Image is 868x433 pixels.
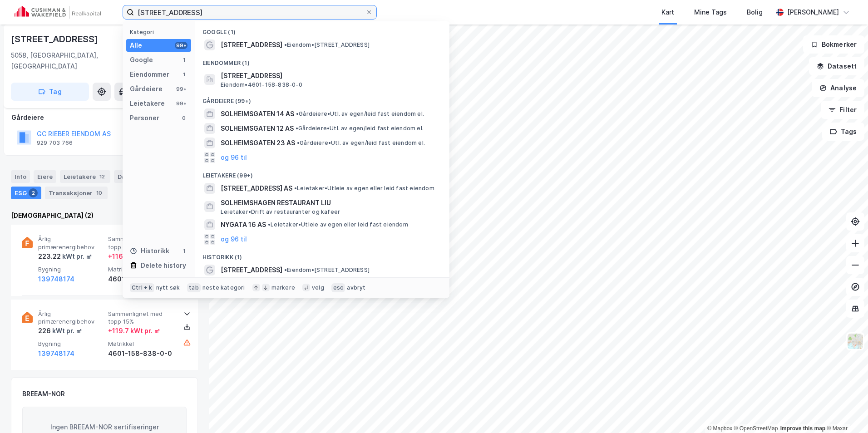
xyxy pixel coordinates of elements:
div: 4601-158-838-0-0 [108,274,174,285]
div: tab [187,283,201,292]
div: + 119.7 kWt pr. ㎡ [108,325,160,336]
div: Transaksjoner [45,187,108,199]
div: 226 [38,325,82,336]
span: Sammenlignet med topp 15% [108,310,174,326]
span: • [296,125,298,132]
span: Gårdeiere • Utl. av egen/leid fast eiendom el. [296,110,424,118]
button: og 96 til [221,152,247,163]
div: Kontrollprogram for chat [823,389,868,433]
span: Matrikkel [108,340,174,348]
img: Z [847,333,864,350]
div: velg [312,284,324,291]
div: 929 703 766 [37,139,73,147]
a: OpenStreetMap [734,425,778,432]
div: Ctrl + k [130,283,154,292]
div: [DEMOGRAPHIC_DATA] (2) [11,210,198,221]
input: Søk på adresse, matrikkel, gårdeiere, leietakere eller personer [134,5,365,19]
button: Analyse [812,79,864,97]
div: ESG [11,187,41,199]
div: Google [130,54,153,65]
span: [STREET_ADDRESS] [221,39,282,50]
span: Gårdeiere • Utl. av egen/leid fast eiendom el. [296,125,424,132]
div: Historikk (1) [195,246,449,263]
span: Leietaker • Drift av restauranter og kafeer [221,208,340,216]
div: Gårdeiere [11,112,197,123]
span: Eiendom • 4601-158-838-0-0 [221,81,302,89]
div: Personer [130,113,159,123]
span: Eiendom • [STREET_ADDRESS] [284,266,370,274]
span: Bygning [38,266,104,273]
div: 0 [180,114,187,122]
div: 99+ [175,85,187,93]
div: BREEAM-NOR [22,389,65,399]
span: Leietaker • Utleie av egen eller leid fast eiendom [268,221,408,228]
div: 99+ [175,100,187,107]
div: Leietakere [130,98,165,109]
div: [PERSON_NAME] [787,7,839,18]
span: SOLHEIMSGATEN 23 AS [221,138,295,148]
div: Kart [661,7,674,18]
div: Datasett [114,170,159,183]
div: Eiendommer (1) [195,52,449,69]
div: 12 [98,172,107,181]
span: Sammenlignet med topp 15% [108,235,174,251]
div: Eiere [34,170,56,183]
div: Alle [130,40,142,51]
iframe: Chat Widget [823,389,868,433]
span: • [296,110,299,117]
img: cushman-wakefield-realkapital-logo.202ea83816669bd177139c58696a8fa1.svg [15,6,101,19]
a: Mapbox [707,425,732,432]
div: Mine Tags [694,7,727,18]
div: Historikk [130,246,169,256]
div: 10 [94,188,104,197]
div: avbryt [347,284,365,291]
span: Bygning [38,340,104,348]
div: 5058, [GEOGRAPHIC_DATA], [GEOGRAPHIC_DATA] [11,50,126,72]
button: Filter [821,101,864,119]
div: 1 [180,56,187,64]
span: Leietaker • Utleie av egen eller leid fast eiendom [294,185,434,192]
div: kWt pr. ㎡ [51,325,82,336]
span: Matrikkel [108,266,174,273]
div: [STREET_ADDRESS] [11,32,100,46]
div: 2 [29,188,38,197]
div: esc [331,283,345,292]
span: Årlig primærenergibehov [38,310,104,326]
span: [STREET_ADDRESS] [221,70,439,81]
button: og 96 til [221,234,247,245]
div: + 116.92 kWt pr. ㎡ [108,251,165,262]
span: SOLHEIMSGATEN 12 AS [221,123,294,134]
div: 4601-158-838-0-0 [108,348,174,359]
a: Improve this map [780,425,825,432]
div: kWt pr. ㎡ [61,251,92,262]
span: Årlig primærenergibehov [38,235,104,251]
div: nytt søk [156,284,180,291]
span: NYGATA 16 AS [221,219,266,230]
span: Eiendom • [STREET_ADDRESS] [284,41,370,49]
span: SOLHEIMSGATEN 14 AS [221,108,294,119]
div: Leietakere [60,170,110,183]
span: [STREET_ADDRESS] AS [221,183,292,194]
div: Info [11,170,30,183]
button: Tags [822,123,864,141]
div: Gårdeiere [130,84,163,94]
span: • [297,139,300,146]
div: Google (1) [195,21,449,38]
div: Eiendommer [130,69,169,80]
div: 99+ [175,42,187,49]
div: Leietakere (99+) [195,165,449,181]
div: 223.22 [38,251,92,262]
span: • [284,266,287,273]
div: Delete history [141,260,186,271]
span: Gårdeiere • Utl. av egen/leid fast eiendom el. [297,139,425,147]
button: 139748174 [38,348,74,359]
div: Gårdeiere (99+) [195,90,449,107]
span: SOLHEIMSHAGEN RESTAURANT LIU [221,197,439,208]
div: Kategori [130,29,191,35]
button: Tag [11,83,89,101]
button: 139748174 [38,274,74,285]
div: 1 [180,247,187,255]
span: • [268,221,271,228]
span: • [294,185,297,192]
span: • [284,41,287,48]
